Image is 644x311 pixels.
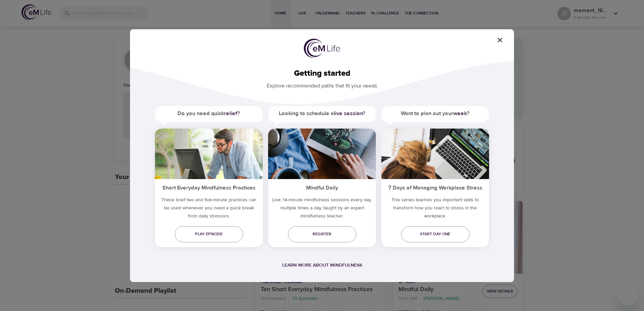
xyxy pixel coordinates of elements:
a: Register [288,226,356,242]
a: Learn more about mindfulness [282,262,362,268]
h5: Short Everyday Mindfulness Practices [155,179,263,196]
span: Start day one [407,231,464,238]
a: live session [334,110,363,117]
img: ims [381,129,489,179]
h5: These brief two and five-minute practices can be used whenever you need a quick break from daily ... [155,196,263,223]
p: Explore recommended paths that fit your needs [141,78,503,90]
h5: Looking to schedule a ? [268,106,376,121]
a: Play episode [175,226,243,242]
img: logo [304,39,340,58]
a: Start day one [401,226,470,242]
span: Register [293,231,351,238]
p: This series teaches you important skills to transform how you react to stress in the workplace. [381,196,489,223]
h5: Do you need quick ? [155,106,263,121]
h2: Getting started [141,69,503,78]
span: Play episode [180,231,238,238]
img: ims [268,129,376,179]
h5: 7 Days of Managing Workplace Stress [381,179,489,196]
p: Live, 14-minute mindfulness sessions every day, multiple times a day, taught by an expert mindful... [268,196,376,223]
img: ims [155,129,263,179]
h5: Mindful Daily [268,179,376,196]
h5: Want to plan out your ? [381,106,489,121]
a: week [453,110,467,117]
a: relief [224,110,237,117]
